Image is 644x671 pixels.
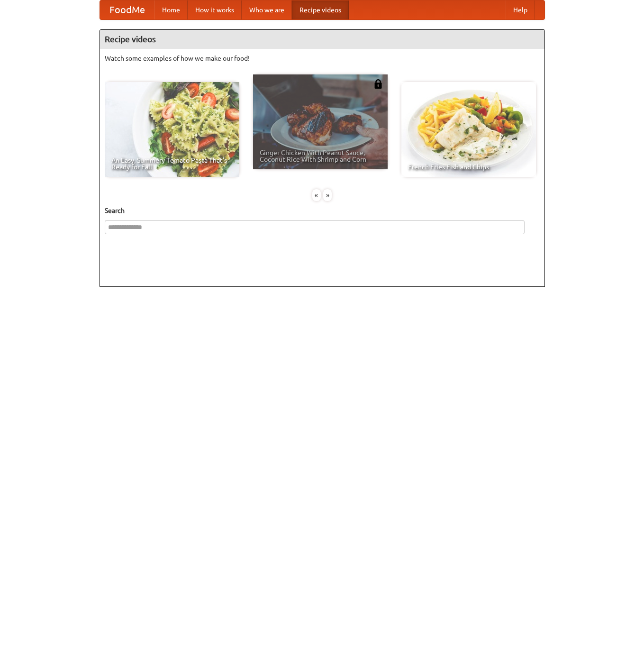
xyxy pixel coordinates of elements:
a: French Fries Fish and Chips [401,82,536,177]
a: Home [154,0,188,19]
span: French Fries Fish and Chips [408,164,529,170]
img: 483408.png [373,79,383,89]
a: Who we are [242,0,292,19]
a: An Easy, Summery Tomato Pasta That's Ready for Fall [105,82,239,177]
div: « [312,189,321,201]
a: Help [506,0,535,19]
h4: Recipe videos [100,30,544,49]
div: » [323,189,332,201]
p: Watch some examples of how we make our food! [105,54,540,63]
a: FoodMe [100,0,154,19]
h5: Search [105,206,540,215]
a: Recipe videos [292,0,349,19]
a: How it works [188,0,242,19]
span: An Easy, Summery Tomato Pasta That's Ready for Fall [111,157,233,170]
